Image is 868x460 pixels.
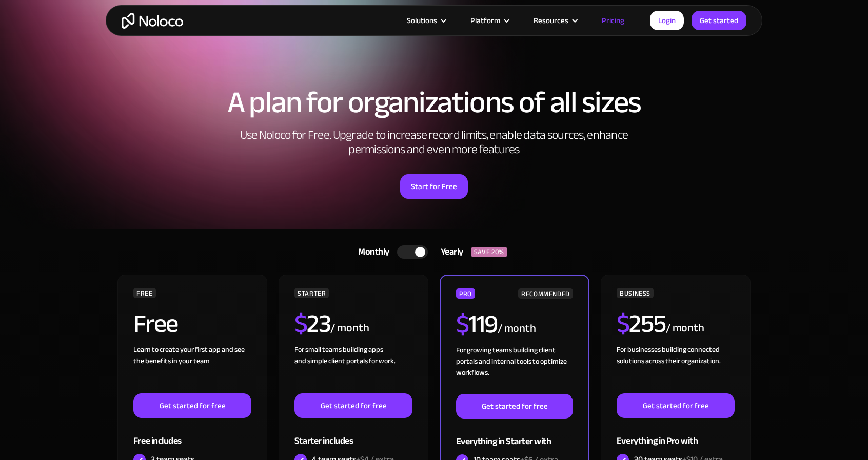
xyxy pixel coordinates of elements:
div: Yearly [428,244,471,260]
a: Login [650,11,684,30]
div: / month [666,320,704,337]
div: Free includes [133,418,251,451]
div: Everything in Pro with [617,418,735,451]
div: SAVE 20% [471,247,507,257]
a: Get started for free [133,393,251,418]
div: Resources [534,14,568,27]
div: / month [498,321,536,337]
a: home [122,13,183,29]
div: RECOMMENDED [518,288,573,299]
div: Solutions [407,14,437,27]
div: / month [330,320,369,337]
h1: A plan for organizations of all sizes [116,87,752,118]
div: BUSINESS [617,288,654,298]
div: Solutions [394,14,458,27]
div: Learn to create your first app and see the benefits in your team ‍ [133,344,251,393]
h2: 255 [617,311,666,337]
a: Get started for free [456,394,573,419]
div: For growing teams building client portals and internal tools to optimize workflows. [456,345,573,394]
div: STARTER [294,288,329,298]
div: FREE [133,288,156,298]
h2: 119 [456,311,498,337]
a: Pricing [589,14,637,27]
a: Get started [692,11,746,30]
a: Start for Free [400,174,468,199]
div: Platform [458,14,521,27]
div: Resources [521,14,589,27]
div: For small teams building apps and simple client portals for work. ‍ [294,344,412,393]
span: $ [617,300,629,348]
div: For businesses building connected solutions across their organization. ‍ [617,344,735,393]
span: $ [294,300,307,348]
span: $ [456,300,469,348]
h2: Free [133,311,178,337]
div: Everything in Starter with [456,419,573,452]
a: Get started for free [294,393,412,418]
div: Platform [470,14,500,27]
div: Monthly [345,244,397,260]
div: PRO [456,288,475,299]
h2: 23 [294,311,331,337]
a: Get started for free [617,393,735,418]
h2: Use Noloco for Free. Upgrade to increase record limits, enable data sources, enhance permissions ... [229,128,639,157]
div: Starter includes [294,418,412,451]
